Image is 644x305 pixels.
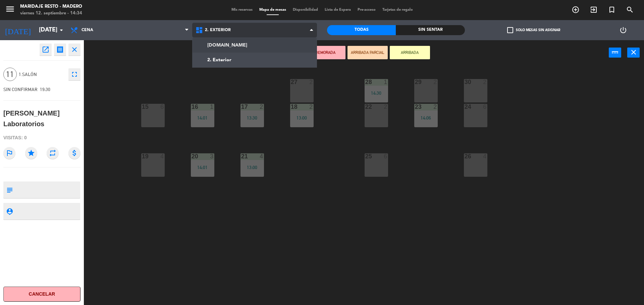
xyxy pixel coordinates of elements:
[193,53,317,67] a: 2. Exterior
[483,79,487,85] div: 2
[465,153,465,159] div: 26
[572,6,580,14] i: add_circle_outline
[160,153,164,159] div: 4
[483,104,487,110] div: 6
[142,104,142,110] div: 15
[305,46,345,59] button: DEMORADA
[160,104,164,110] div: 6
[611,48,619,56] i: power_input
[379,8,416,12] span: Tarjetas de regalo
[57,26,65,34] i: arrow_drop_down
[609,48,621,58] button: power_input
[414,116,438,120] div: 14:06
[507,27,560,33] label: Solo mesas sin asignar
[465,79,465,85] div: 30
[192,153,192,159] div: 20
[465,104,465,110] div: 24
[241,153,241,159] div: 21
[365,79,366,85] div: 28
[309,104,313,110] div: 2
[384,79,388,85] div: 1
[192,104,192,110] div: 16
[68,68,80,80] button: fullscreen
[68,44,80,56] button: close
[365,153,366,159] div: 25
[20,10,82,17] div: viernes 12. septiembre - 14:34
[240,116,264,120] div: 13:30
[20,3,82,10] div: Maridaje Resto - Madero
[191,165,214,170] div: 14:01
[3,87,38,92] span: SIN CONFIRMAR
[365,91,388,95] div: 14:30
[210,153,214,159] div: 3
[56,46,64,54] i: receipt
[630,48,638,56] i: close
[483,153,487,159] div: 4
[47,147,59,159] i: repeat
[415,104,415,110] div: 23
[5,4,15,16] button: menu
[384,104,388,110] div: 2
[289,8,321,12] span: Disponibilidad
[507,27,513,33] span: check_box_outline_blank
[142,153,142,159] div: 19
[68,147,80,159] i: attach_money
[390,46,430,59] button: ARRIBADA
[6,208,13,215] i: person_pin
[70,46,78,54] i: close
[193,38,317,53] a: [DOMAIN_NAME]
[384,153,388,159] div: 6
[290,116,314,120] div: 13:00
[25,147,37,159] i: star
[260,104,264,110] div: 2
[3,147,15,159] i: outlined_flag
[54,44,66,56] button: receipt
[327,25,396,35] div: Todas
[3,108,80,130] div: [PERSON_NAME] Laboratorios
[626,6,634,14] i: search
[396,25,465,35] div: Sin sentar
[433,79,437,85] div: 2
[608,6,616,14] i: turned_in_not
[309,79,313,85] div: 2
[365,104,366,110] div: 22
[241,104,241,110] div: 17
[627,48,640,58] button: close
[5,4,15,14] i: menu
[205,28,231,32] span: 2. Exterior
[347,46,388,59] button: ARRIBADA PARCIAL
[321,8,354,12] span: Lista de Espera
[82,28,93,32] span: Cena
[191,116,214,120] div: 14:01
[3,68,17,81] span: 11
[590,6,598,14] i: exit_to_app
[256,8,289,12] span: Mapa de mesas
[19,71,65,78] span: 1.Salón
[433,104,437,110] div: 2
[42,46,50,54] i: open_in_new
[619,26,627,34] i: power_settings_new
[40,87,50,92] span: 19:30
[210,104,214,110] div: 1
[240,165,264,170] div: 13:00
[70,70,78,78] i: fullscreen
[6,186,13,194] i: subject
[228,8,256,12] span: Mis reservas
[3,287,80,302] button: Cancelar
[415,79,415,85] div: 29
[3,132,80,144] div: Visitas: 0
[354,8,379,12] span: Pre-acceso
[260,153,264,159] div: 4
[40,44,52,56] button: open_in_new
